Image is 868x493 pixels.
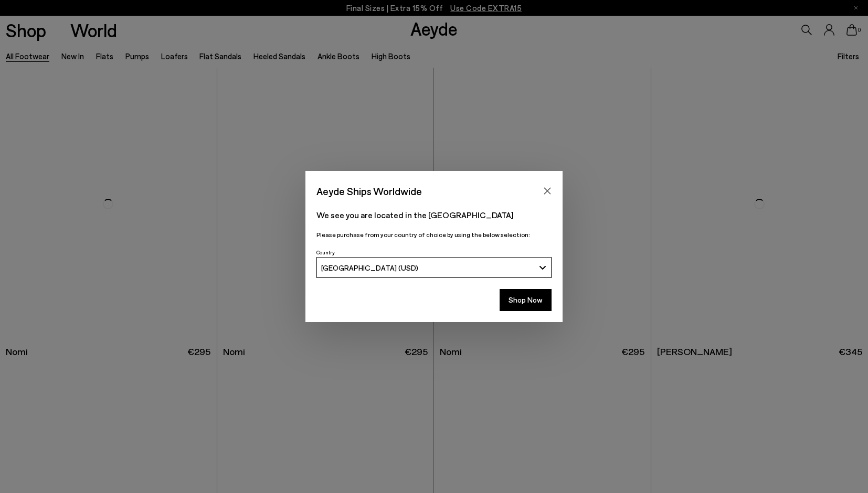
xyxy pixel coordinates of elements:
[316,230,552,240] p: Please purchase from your country of choice by using the below selection:
[316,249,335,255] span: Country
[539,183,555,199] button: Close
[500,289,552,311] button: Shop Now
[316,182,422,200] span: Aeyde Ships Worldwide
[316,209,552,221] p: We see you are located in the [GEOGRAPHIC_DATA]
[321,263,418,272] span: [GEOGRAPHIC_DATA] (USD)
